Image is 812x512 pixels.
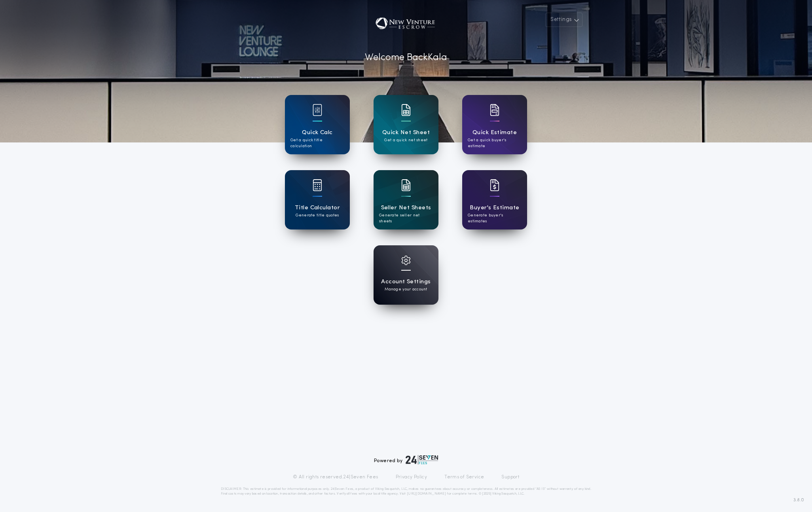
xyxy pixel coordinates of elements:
a: Terms of Service [444,474,484,480]
img: card icon [490,179,499,191]
h1: Quick Estimate [472,128,517,137]
p: Generate buyer's estimates [468,212,522,224]
h1: Seller Net Sheets [381,203,431,212]
a: card iconBuyer's EstimateGenerate buyer's estimates [462,170,527,229]
a: Support [501,474,519,480]
a: card iconAccount SettingsManage your account [374,245,438,305]
p: Get a quick net sheet [384,137,427,143]
img: card icon [401,256,411,265]
img: card icon [490,104,499,116]
a: card iconTitle CalculatorGenerate title quotes [285,170,350,229]
div: Powered by [374,455,438,465]
p: Manage your account [385,286,427,292]
h1: Quick Calc [302,128,333,137]
p: Generate title quotes [296,212,339,218]
p: Generate seller net sheets [379,212,433,224]
a: [URL][DOMAIN_NAME] [407,492,446,495]
span: 3.8.0 [793,497,804,504]
button: Settings [545,13,582,27]
img: card icon [401,179,411,191]
p: © All rights reserved. 24|Seven Fees [293,474,378,480]
h1: Account Settings [381,277,431,286]
a: card iconSeller Net SheetsGenerate seller net sheets [374,170,438,229]
a: card iconQuick CalcGet a quick title calculation [285,95,350,154]
a: card iconQuick EstimateGet a quick buyer's estimate [462,95,527,154]
h1: Quick Net Sheet [382,128,430,137]
img: logo [406,455,438,465]
p: DISCLAIMER: This estimate is provided for informational purposes only. 24|Seven Fees, a product o... [221,487,591,496]
p: Welcome Back Kala [365,51,447,65]
p: Get a quick buyer's estimate [468,137,522,149]
a: card iconQuick Net SheetGet a quick net sheet [374,95,438,154]
h1: Buyer's Estimate [470,203,519,212]
a: Privacy Policy [396,474,427,480]
img: card icon [313,179,322,191]
img: card icon [313,104,322,116]
img: account-logo [370,13,442,36]
h1: Title Calculator [295,203,340,212]
img: card icon [401,104,411,116]
p: Get a quick title calculation [290,137,344,149]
